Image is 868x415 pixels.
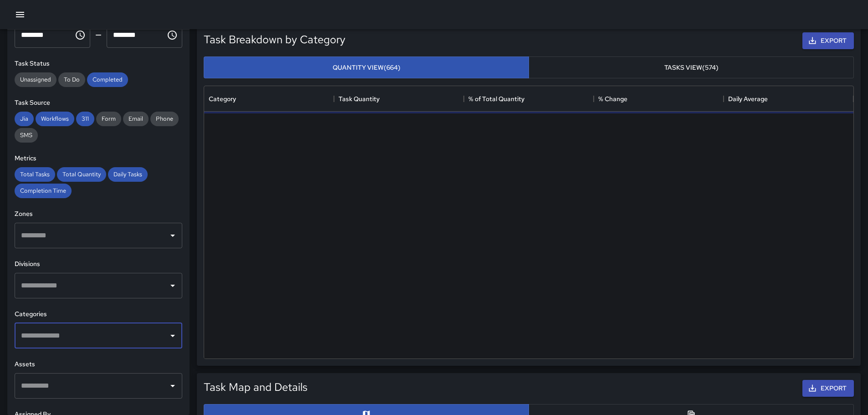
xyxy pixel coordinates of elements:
[15,128,38,143] div: SMS
[15,115,34,123] span: Jia
[15,72,56,87] div: Unassigned
[15,259,182,269] h6: Divisions
[468,86,524,112] div: % of Total Quantity
[150,112,179,126] div: Phone
[464,86,594,112] div: % of Total Quantity
[204,380,308,395] h5: Task Map and Details
[15,167,55,182] div: Total Tasks
[339,86,380,112] div: Task Quantity
[802,380,854,397] button: Export
[87,72,128,87] div: Completed
[15,184,72,198] div: Completion Time
[15,112,34,126] div: Jia
[57,167,106,182] div: Total Quantity
[36,115,74,123] span: Workflows
[58,76,85,83] span: To Do
[58,72,85,87] div: To Do
[57,170,106,178] span: Total Quantity
[15,131,38,139] span: SMS
[150,115,179,123] span: Phone
[204,56,529,79] button: Quantity View(664)
[76,115,94,123] span: 311
[598,86,627,112] div: % Change
[96,115,121,123] span: Form
[166,279,179,292] button: Open
[87,76,128,83] span: Completed
[15,59,182,69] h6: Task Status
[728,86,768,112] div: Daily Average
[15,209,182,219] h6: Zones
[96,112,121,126] div: Form
[15,309,182,319] h6: Categories
[15,98,182,108] h6: Task Source
[15,187,72,195] span: Completion Time
[802,32,854,49] button: Export
[166,329,179,342] button: Open
[108,170,148,178] span: Daily Tasks
[36,112,74,126] div: Workflows
[108,167,148,182] div: Daily Tasks
[163,26,181,44] button: Choose time, selected time is 11:59 PM
[334,86,464,112] div: Task Quantity
[15,170,55,178] span: Total Tasks
[123,112,149,126] div: Email
[166,229,179,242] button: Open
[15,359,182,369] h6: Assets
[204,86,334,112] div: Category
[594,86,724,112] div: % Change
[15,154,182,164] h6: Metrics
[71,26,89,44] button: Choose time, selected time is 12:00 AM
[166,379,179,392] button: Open
[15,76,56,83] span: Unassigned
[123,115,149,123] span: Email
[209,86,236,112] div: Category
[76,112,94,126] div: 311
[724,86,853,112] div: Daily Average
[529,56,854,79] button: Tasks View(574)
[204,32,345,47] h5: Task Breakdown by Category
